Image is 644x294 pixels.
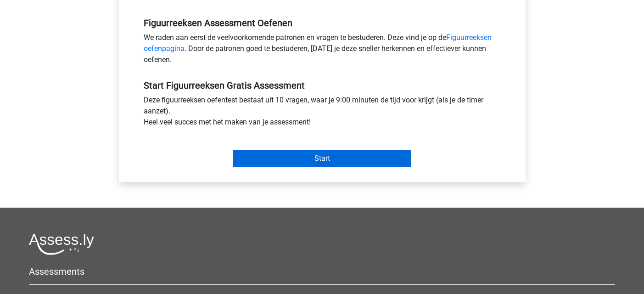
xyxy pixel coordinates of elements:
img: Assessly logo [29,233,94,255]
input: Start [233,150,411,167]
div: We raden aan eerst de veelvoorkomende patronen en vragen te bestuderen. Deze vind je op de . Door... [137,32,508,69]
div: Deze figuurreeksen oefentest bestaat uit 10 vragen, waar je 9:00 minuten de tijd voor krijgt (als... [137,95,508,131]
h5: Figuurreeksen Assessment Oefenen [144,17,501,28]
h5: Start Figuurreeksen Gratis Assessment [144,80,501,91]
h5: Assessments [29,266,615,277]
